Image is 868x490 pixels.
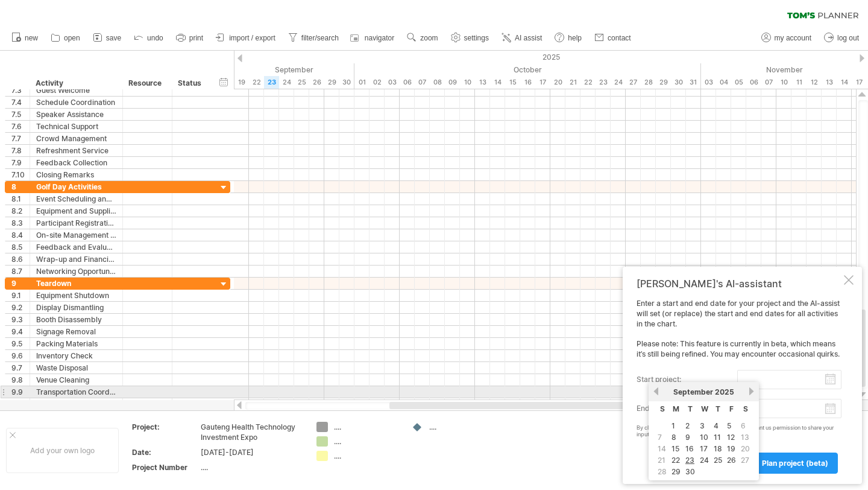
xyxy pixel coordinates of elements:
[309,76,324,89] div: Friday, 26 September 2025
[147,34,163,42] span: undo
[791,76,807,89] div: Tuesday, 11 November 2025
[430,76,445,89] div: Wednesday, 8 October 2025
[400,76,415,89] div: Monday, 6 October 2025
[656,431,663,443] span: 7
[370,76,385,89] div: Thursday, 2 October 2025
[670,466,682,477] a: 29
[90,30,125,46] a: save
[684,443,695,454] a: 16
[11,398,30,410] div: 9.10
[11,386,30,398] div: 9.9
[36,374,116,386] div: Venue Cleaning
[498,30,546,46] a: AI assist
[701,76,716,89] div: Monday, 3 November 2025
[348,30,398,46] a: navigator
[740,454,750,466] span: 27
[11,157,30,168] div: 7.9
[6,428,119,473] div: Add your own logo
[752,453,838,474] a: plan project (beta)
[234,76,249,89] div: Friday, 19 September 2025
[445,76,460,89] div: Thursday, 9 October 2025
[726,420,732,431] a: 5
[656,443,667,454] span: 14
[36,314,116,325] div: Booth Disassembly
[739,455,752,465] td: this is a weekend day
[611,76,626,89] div: Friday, 24 October 2025
[36,77,116,89] div: Activity
[729,404,734,413] span: Friday
[739,444,752,454] td: this is a weekend day
[712,420,720,431] a: 4
[11,193,30,205] div: 8.1
[535,76,550,89] div: Friday, 17 October 2025
[11,169,30,180] div: 7.10
[464,34,489,42] span: settings
[201,462,302,472] div: ....
[11,97,30,108] div: 7.4
[568,34,582,42] span: help
[670,454,681,466] a: 22
[656,444,668,454] td: this is a weekend day
[36,205,116,217] div: Equipment and Supplies Coordination
[580,76,596,89] div: Wednesday, 22 October 2025
[324,76,339,89] div: Monday, 29 September 2025
[189,34,203,42] span: print
[460,76,475,89] div: Friday, 10 October 2025
[739,432,752,442] td: this is a weekend day
[699,454,710,466] a: 24
[637,425,841,438] div: By clicking the 'plan project (beta)' button you grant us permission to share your input with for...
[596,76,611,89] div: Thursday, 23 October 2025
[334,451,400,461] div: ....
[11,253,30,265] div: 8.6
[36,266,116,277] div: Networking Opportunities
[11,314,30,325] div: 9.3
[36,290,116,301] div: Equipment Shutdown
[448,30,492,46] a: settings
[36,302,116,313] div: Display Dismantling
[775,34,811,42] span: my account
[11,109,30,120] div: 7.5
[36,398,116,410] div: Final Walkthrough
[490,76,505,89] div: Tuesday, 14 October 2025
[671,76,686,89] div: Thursday, 30 October 2025
[64,34,80,42] span: open
[201,422,302,442] div: Gauteng Health Technology Investment Expo
[36,253,116,265] div: Wrap-up and Financial Review of Golf Day
[36,241,116,253] div: Feedback and Evaluation Post Golf Day
[365,34,394,42] span: navigator
[36,169,116,180] div: Closing Remarks
[656,76,671,89] div: Wednesday, 29 October 2025
[11,350,30,361] div: 9.6
[656,454,667,466] span: 21
[716,76,731,89] div: Tuesday, 4 November 2025
[746,76,761,89] div: Thursday, 6 November 2025
[758,30,815,46] a: my account
[11,278,30,289] div: 9
[132,462,198,472] div: Project Number
[712,443,723,454] a: 18
[36,181,116,192] div: Golf Day Activities
[837,34,859,42] span: log out
[11,338,30,349] div: 9.5
[301,34,339,42] span: filter/search
[739,421,752,431] td: this is a weekend day
[36,133,116,144] div: Crowd Management
[626,76,641,89] div: Monday, 27 October 2025
[385,76,400,89] div: Friday, 3 October 2025
[11,229,30,241] div: 8.4
[656,466,668,477] td: this is a weekend day
[334,422,400,432] div: ....
[429,422,495,432] div: ....
[8,30,42,46] a: new
[637,399,737,418] label: end project:
[415,76,430,89] div: Tuesday, 7 October 2025
[684,420,691,431] a: 2
[128,77,165,89] div: Resource
[36,157,116,168] div: Feedback Collection
[36,193,116,205] div: Event Scheduling and Logistics
[11,84,30,96] div: 7.3
[552,30,585,46] a: help
[652,387,661,396] a: previous
[36,217,116,229] div: Participant Registration and Communication
[11,326,30,337] div: 9.4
